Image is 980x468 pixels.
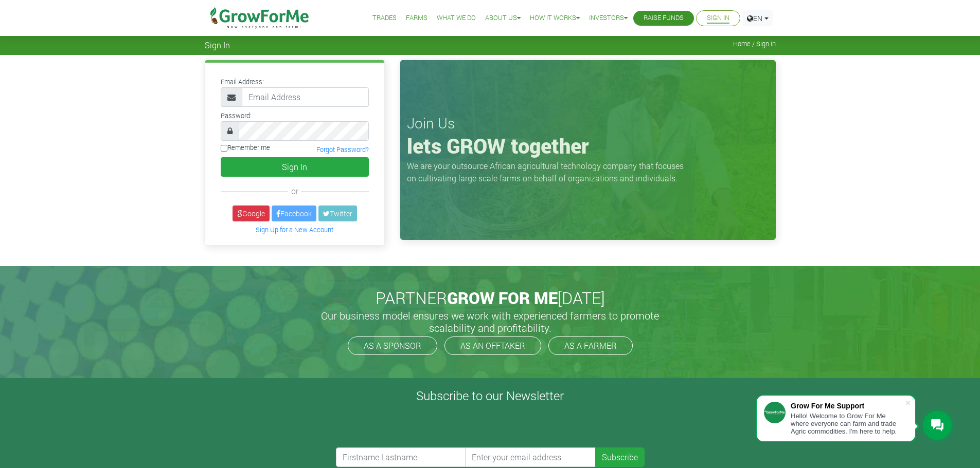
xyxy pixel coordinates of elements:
[437,13,476,24] a: What We Do
[233,205,270,221] a: Google
[209,288,772,308] h2: PARTNER [DATE]
[485,13,521,24] a: About Us
[336,447,467,467] input: Firstname Lastname
[407,160,690,184] p: We are your outsource African agricultural technology company that focuses on cultivating large s...
[221,145,227,152] input: Remember me
[221,185,369,197] div: or
[465,447,596,467] input: Enter your email address
[548,336,633,355] a: AS A FARMER
[707,13,729,24] a: Sign In
[742,10,773,26] a: EN
[205,40,230,50] span: Sign In
[644,13,684,24] a: Raise Funds
[336,407,492,447] iframe: reCAPTCHA
[407,115,769,132] h3: Join Us
[595,447,645,467] button: Subscribe
[221,143,270,153] label: Remember me
[733,40,776,48] span: Home / Sign In
[316,145,369,154] a: Forgot Password?
[791,402,905,410] div: Grow For Me Support
[256,226,333,234] a: Sign Up for a New Account
[242,87,369,107] input: Email Address
[348,336,437,355] a: AS A SPONSOR
[407,134,769,158] h1: lets GROW together
[530,13,580,24] a: How it Works
[221,111,252,121] label: Password:
[791,412,905,435] div: Hello! Welcome to Grow For Me where everyone can farm and trade Agric commodities. I'm here to help.
[372,13,397,24] a: Trades
[447,287,558,309] span: GROW FOR ME
[221,157,369,177] button: Sign In
[13,388,967,403] h4: Subscribe to our Newsletter
[444,336,541,355] a: AS AN OFFTAKER
[406,13,427,24] a: Farms
[310,309,670,334] h5: Our business model ensures we work with experienced farmers to promote scalability and profitabil...
[221,77,264,87] label: Email Address:
[589,13,628,24] a: Investors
